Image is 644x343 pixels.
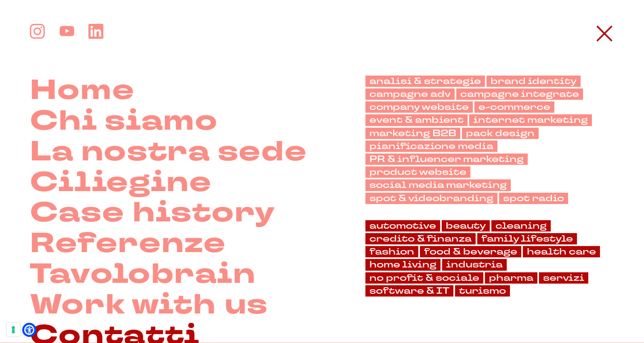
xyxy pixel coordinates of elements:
[365,88,455,100] a: campagne adv
[365,154,528,165] a: PR & influencer marketing
[6,323,20,337] button: Le tue preferenze relative al consenso per le tecnologie di tracciamento
[30,137,307,168] a: La nostra sede
[24,325,34,335] a: Open Accessibility Menu
[30,76,134,106] a: Home
[365,179,511,191] a: social media marketing
[469,114,592,126] a: internet marketing
[474,101,554,113] a: e-commerce
[30,168,212,198] a: Ciliegine
[365,233,476,244] a: credito & finanza
[477,233,577,244] a: family lifestyle
[365,220,440,231] a: automotive
[442,220,490,231] a: beauty
[491,220,551,231] a: cleaning
[499,193,568,204] a: spot radio
[365,259,441,270] a: home living
[365,141,497,152] a: pianificazione media
[539,272,588,284] a: servizi
[365,285,453,297] a: software & IT
[30,229,226,259] a: Referenze
[455,285,510,297] a: turismo
[365,272,483,284] a: no profit & sociale
[365,76,485,87] a: analisi & strategie
[462,128,539,139] a: pack design
[365,128,460,139] a: marketing B2B
[30,198,275,229] a: Case history
[523,246,600,257] a: health care
[30,259,256,290] a: Tavolobrain
[365,114,468,126] a: event & ambient
[442,259,507,270] a: industria
[485,272,537,284] a: pharma
[456,88,583,100] a: campagne integrate
[365,101,473,113] a: company website
[365,246,418,257] a: fashion
[365,166,470,178] a: product website
[487,76,581,87] a: brand identity
[365,193,497,204] a: spot & videobranding
[30,106,218,137] a: Chi siamo
[420,246,521,257] a: food & beverage
[30,290,268,321] a: Work with us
